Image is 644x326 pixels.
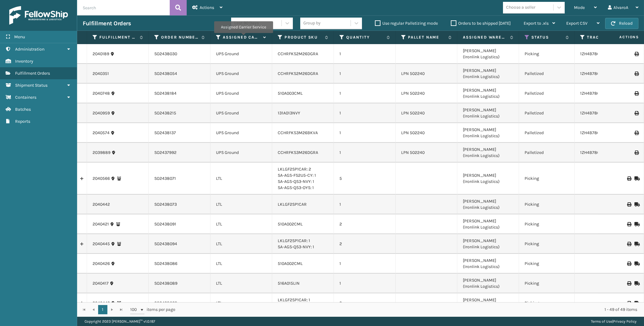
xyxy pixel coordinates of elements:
[634,151,638,155] i: Print Label
[334,195,396,214] td: 1
[99,35,137,40] label: Fulfillment Order Id
[149,64,210,84] td: SO2438054
[93,51,109,57] a: 2040189
[278,150,318,155] a: CCHRFKS3M26DGRA
[334,103,396,123] td: 1
[396,143,457,163] td: LPN 502240
[524,21,549,26] span: Export to .xls
[457,84,519,103] td: [PERSON_NAME] (Ironlink Logistics)
[210,293,272,313] td: LTL
[463,35,507,40] label: Assigned Warehouse
[210,254,272,274] td: LTL
[627,281,631,286] i: Print BOL
[278,130,318,135] a: CCHRFKS3M26BKVA
[210,214,272,234] td: LTL
[278,185,314,190] a: SA-AGS-QS3-OYS: 1
[627,222,631,226] i: Print BOL
[591,317,637,326] div: |
[278,91,303,96] a: 510A003CML
[519,195,575,214] td: Picking
[566,21,588,26] span: Export CSV
[334,254,396,274] td: 1
[519,143,575,163] td: Palletized
[278,71,318,76] a: CCHRFKS2M26DGRA
[85,317,155,326] p: Copyright 2023 [PERSON_NAME]™ v 1.0.187
[15,119,30,124] span: Reports
[130,305,175,314] span: items per page
[15,59,33,64] span: Inventory
[223,35,260,40] label: Assigned Carrier Service
[519,214,575,234] td: Picking
[334,84,396,103] td: 1
[93,221,109,227] a: 2040421
[451,21,511,26] label: Orders to be shipped [DATE]
[161,35,198,40] label: Order Number
[334,163,396,195] td: 5
[93,300,110,306] a: 2040443
[634,111,638,115] i: Print Label
[334,44,396,64] td: 1
[519,64,575,84] td: Palletized
[627,301,631,305] i: Print BOL
[98,305,107,314] a: 1
[334,214,396,234] td: 2
[285,35,322,40] label: Product SKU
[634,91,638,96] i: Print Label
[600,32,643,42] span: Actions
[627,242,631,246] i: Print BOL
[15,71,50,76] span: Fulfillment Orders
[627,262,631,266] i: Print BOL
[93,241,110,247] a: 2040445
[149,84,210,103] td: SO2438184
[149,254,210,274] td: SO2438086
[634,176,638,181] i: Mark as Shipped
[346,35,384,40] label: Quantity
[83,20,131,27] h3: Fulfillment Orders
[9,6,68,25] img: logo
[149,293,210,313] td: SO2438068
[93,71,109,77] a: 2040351
[605,18,638,29] button: Reload
[580,110,623,116] a: 1ZH4B7800314650972
[278,238,310,243] a: LKLGF2SP1CAR: 1
[580,51,622,56] a: 1ZH4B7800331496107
[210,195,272,214] td: LTL
[93,175,110,182] a: 2040566
[519,163,575,195] td: Picking
[210,123,272,143] td: UPS Ground
[278,110,300,116] a: 131A013NVY
[634,242,638,246] i: Mark as Shipped
[210,64,272,84] td: UPS Ground
[278,202,307,207] a: LKLGF2SP1CAR
[519,274,575,293] td: Picking
[457,44,519,64] td: [PERSON_NAME] (Ironlink Logistics)
[93,150,110,156] a: 2039889
[149,274,210,293] td: SO2438089
[278,297,310,303] a: LKLGF2SP1CAR: 1
[519,44,575,64] td: Picking
[375,21,438,26] label: Use regular Palletizing mode
[634,222,638,226] i: Mark as Shipped
[278,221,303,227] a: 510A002CML
[519,123,575,143] td: Palletized
[93,261,110,267] a: 2040426
[234,20,282,27] div: Last 90 Days
[457,64,519,84] td: [PERSON_NAME] (Ironlink Logistics)
[278,281,300,286] a: 516A015LIN
[457,293,519,313] td: [PERSON_NAME] (Ironlink Logistics)
[210,84,272,103] td: UPS Ground
[93,90,110,97] a: 2040748
[14,34,25,39] span: Menu
[130,307,139,313] span: 100
[278,244,314,250] a: SA-AGS-QS3-NVY: 1
[184,307,637,313] div: 1 - 49 of 49 items
[15,95,36,100] span: Containers
[93,201,110,208] a: 2040442
[587,35,624,40] label: Tracking Number
[334,234,396,254] td: 2
[457,254,519,274] td: [PERSON_NAME] (Ironlink Logistics)
[580,91,623,96] a: 1ZH4B7800321622524
[634,202,638,207] i: Mark as Shipped
[519,254,575,274] td: Picking
[457,214,519,234] td: [PERSON_NAME] (Ironlink Logistics)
